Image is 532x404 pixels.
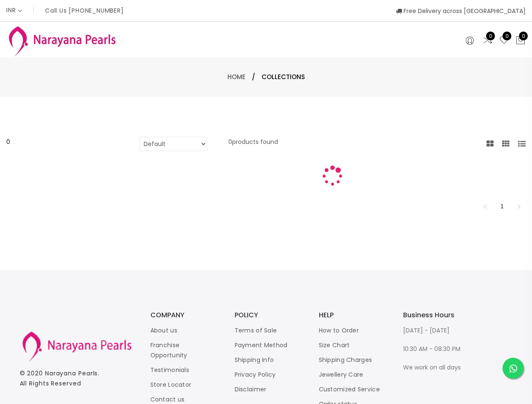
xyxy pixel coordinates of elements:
[516,35,526,46] button: 0
[499,35,509,46] a: 0
[262,72,305,82] span: Collections
[45,8,124,13] p: Call Us [PHONE_NUMBER]
[150,326,177,335] a: About us
[150,395,185,404] a: Contact us
[396,7,526,15] span: Free Delivery across [GEOGRAPHIC_DATA]
[228,137,278,151] p: 0 products found
[403,362,471,372] p: We work on all days
[516,204,521,209] span: right
[235,312,302,319] h3: POLICY
[150,312,218,319] h3: COMPANY
[150,380,192,389] a: Store Locator
[235,385,267,393] a: Disclaimer
[512,199,526,213] button: right
[252,72,255,82] span: /
[150,341,187,359] a: Franchise Opportunity
[319,356,372,364] a: Shipping Charges
[403,312,471,319] h3: Business Hours
[495,199,509,213] li: 1
[319,326,359,335] a: How to Order
[483,35,493,46] a: 0
[403,344,471,354] p: 10:30 AM - 08:30 PM
[519,32,528,40] span: 0
[503,32,511,40] span: 0
[45,369,98,377] a: Narayana Pearls
[235,326,277,335] a: Terms of Sale
[319,370,364,379] a: Jewellery Care
[319,312,386,319] h3: HELP
[496,200,508,213] a: 1
[319,341,350,349] a: Size Chart
[319,385,380,393] a: Customized Service
[486,32,495,40] span: 0
[150,366,190,374] a: Testimonials
[403,325,471,335] p: [DATE] - [DATE]
[479,199,492,213] li: Previous Page
[235,370,276,379] a: Privacy Policy
[235,341,288,349] a: Payment Method
[512,199,526,213] li: Next Page
[479,199,492,213] button: left
[20,368,134,388] p: © 2020 . All Rights Reserved
[483,204,488,209] span: left
[6,137,114,147] div: 0
[227,72,246,81] a: Home
[235,356,274,364] a: Shipping Info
